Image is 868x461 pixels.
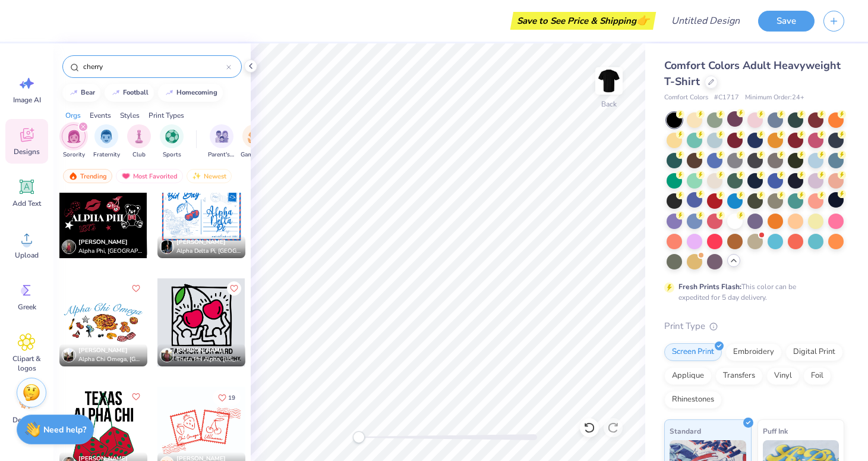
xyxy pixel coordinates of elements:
[62,84,100,102] button: bear
[165,130,179,143] img: Sports Image
[664,343,722,361] div: Screen Print
[213,390,241,406] button: Like
[766,367,800,385] div: Vinyl
[241,150,268,159] span: Game Day
[803,367,831,385] div: Foil
[78,346,128,355] span: [PERSON_NAME]
[93,150,120,159] span: Fraternity
[93,124,120,159] button: filter button
[176,89,217,96] div: homecoming
[127,124,151,159] button: filter button
[82,61,226,73] input: Try "Alpha"
[714,93,739,103] span: # C1717
[715,367,763,385] div: Transfers
[227,281,241,296] button: Like
[636,13,649,27] span: 👉
[160,124,184,159] div: filter for Sports
[597,69,621,93] img: Back
[62,124,86,159] button: filter button
[67,130,81,143] img: Sorority Image
[758,11,815,32] button: Save
[129,390,143,404] button: Like
[123,89,149,96] div: football
[81,89,95,96] div: bear
[14,147,40,156] span: Designs
[43,424,86,435] strong: Need help?
[228,395,235,401] span: 19
[176,247,241,256] span: Alpha Delta Pi, [GEOGRAPHIC_DATA]
[121,172,131,180] img: most_fav.gif
[241,124,268,159] div: filter for Game Day
[158,84,223,102] button: homecoming
[215,130,229,143] img: Parent's Weekend Image
[163,150,181,159] span: Sports
[678,281,825,303] div: This color can be expedited for 5 day delivery.
[63,150,85,159] span: Sorority
[62,124,86,159] div: filter for Sorority
[149,110,184,121] div: Print Types
[678,282,741,291] strong: Fresh Prints Flash:
[120,110,140,121] div: Styles
[670,425,701,437] span: Standard
[127,124,151,159] div: filter for Club
[208,124,235,159] button: filter button
[111,89,121,96] img: trend_line.gif
[15,250,39,260] span: Upload
[763,425,788,437] span: Puff Ink
[129,281,143,296] button: Like
[353,431,365,443] div: Accessibility label
[65,110,81,121] div: Orgs
[68,172,78,180] img: trending.gif
[664,367,712,385] div: Applique
[18,302,36,312] span: Greek
[116,169,183,183] div: Most Favorited
[664,93,708,103] span: Comfort Colors
[63,169,112,183] div: Trending
[176,238,226,246] span: [PERSON_NAME]
[187,169,232,183] div: Newest
[208,150,235,159] span: Parent's Weekend
[745,93,804,103] span: Minimum Order: 24 +
[513,12,653,30] div: Save to See Price & Shipping
[248,130,261,143] img: Game Day Image
[192,172,201,180] img: newest.gif
[725,343,782,361] div: Embroidery
[7,354,46,373] span: Clipart & logos
[664,58,841,89] span: Comfort Colors Adult Heavyweight T-Shirt
[662,9,749,33] input: Untitled Design
[78,238,128,246] span: [PERSON_NAME]
[176,346,226,355] span: [PERSON_NAME]
[132,150,146,159] span: Club
[13,95,41,105] span: Image AI
[12,199,41,208] span: Add Text
[78,247,143,256] span: Alpha Phi, [GEOGRAPHIC_DATA][PERSON_NAME]
[69,89,78,96] img: trend_line.gif
[12,415,41,425] span: Decorate
[664,391,722,409] div: Rhinestones
[601,99,617,109] div: Back
[208,124,235,159] div: filter for Parent's Weekend
[785,343,843,361] div: Digital Print
[160,124,184,159] button: filter button
[664,319,844,333] div: Print Type
[241,124,268,159] button: filter button
[93,124,120,159] div: filter for Fraternity
[165,89,174,96] img: trend_line.gif
[78,355,143,364] span: Alpha Chi Omega, [GEOGRAPHIC_DATA]
[105,84,154,102] button: football
[132,130,146,143] img: Club Image
[176,355,241,364] span: Theta Phi Alpha, [US_STATE][GEOGRAPHIC_DATA]
[100,130,113,143] img: Fraternity Image
[90,110,111,121] div: Events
